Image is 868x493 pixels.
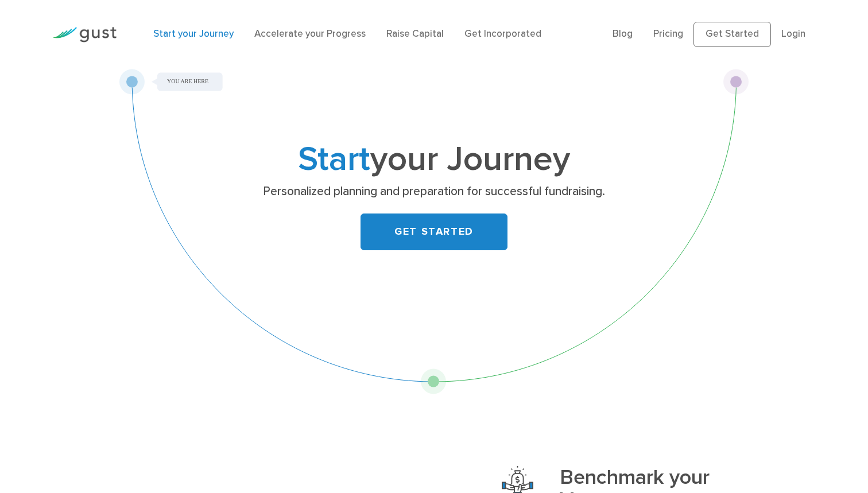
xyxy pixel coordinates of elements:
p: Personalized planning and preparation for successful fundraising. [211,184,656,200]
a: Blog [613,28,633,40]
a: Accelerate your Progress [254,28,366,40]
img: Gust Logo [52,27,117,42]
a: GET STARTED [361,213,507,250]
span: Start [298,139,370,180]
a: Raise Capital [386,28,444,40]
a: Get Incorporated [464,28,541,40]
a: Get Started [693,22,771,47]
h1: your Journey [207,144,661,176]
a: Pricing [653,28,683,40]
a: Login [781,28,805,40]
a: Start your Journey [153,28,234,40]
